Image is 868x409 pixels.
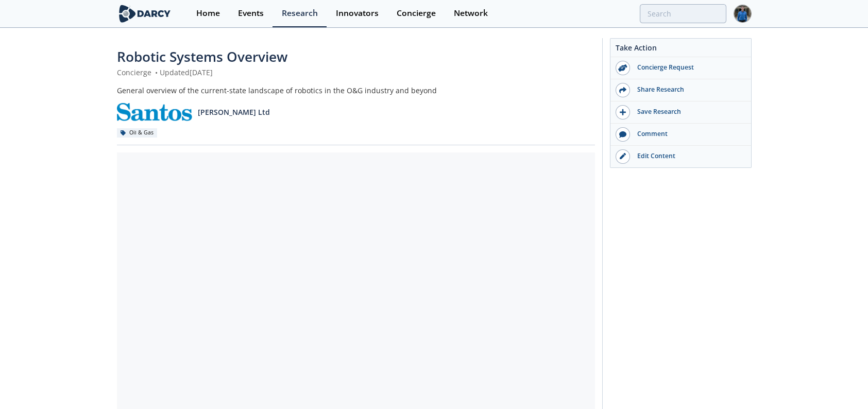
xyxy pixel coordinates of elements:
[630,129,745,139] div: Comment
[154,67,160,77] span: •
[610,42,751,57] div: Take Action
[630,107,745,116] div: Save Research
[282,9,318,18] div: Research
[198,107,270,117] p: [PERSON_NAME] Ltd
[610,146,751,167] a: Edit Content
[630,63,745,72] div: Concierge Request
[117,85,595,96] div: General overview of the current-state landscape of robotics in the O&G industry and beyond
[630,151,745,161] div: Edit Content
[336,9,379,18] div: Innovators
[117,5,173,23] img: logo-wide.svg
[640,4,726,23] input: Advanced Search
[117,47,287,66] span: Robotic Systems Overview
[117,128,158,138] div: Oil & Gas
[196,9,220,18] div: Home
[238,9,264,18] div: Events
[734,5,752,23] img: Profile
[454,9,488,18] div: Network
[117,67,595,78] div: Concierge Updated [DATE]
[630,85,745,94] div: Share Research
[397,9,436,18] div: Concierge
